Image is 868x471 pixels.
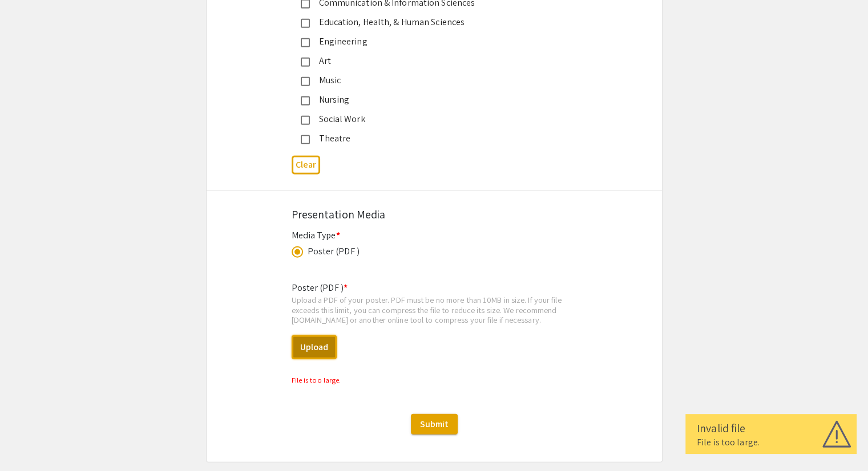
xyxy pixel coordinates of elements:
div: Theatre [310,132,550,145]
div: Music [310,74,550,87]
div: Social Work [310,112,550,126]
div: Art [310,54,550,68]
div: Engineering [310,35,550,48]
div: Presentation Media [292,206,577,223]
mat-label: Media Type [292,229,340,241]
div: Upload a PDF of your poster. PDF must be no more than 10MB in size. If your file exceeds this lim... [292,295,577,325]
div: Nursing [310,93,550,107]
div: Poster (PDF ) [308,245,360,258]
div: Invalid file [697,420,845,437]
mat-label: Poster (PDF ) [292,282,348,294]
button: Clear [292,156,320,174]
div: Education, Health, & Human Sciences [310,15,550,29]
div: File is too large. [697,437,845,448]
iframe: Chat [9,420,49,462]
button: Submit [411,414,458,435]
span: Submit [420,418,449,430]
small: File is too large. [292,375,341,385]
button: Upload [292,335,337,359]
